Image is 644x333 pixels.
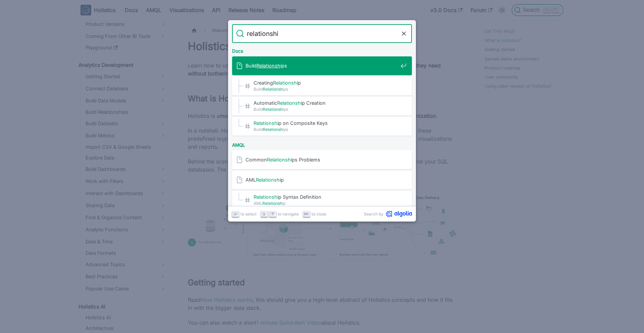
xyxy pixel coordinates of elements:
[254,194,277,200] mark: Relationsh
[254,120,277,126] mark: Relationsh
[386,211,412,217] svg: Algolia
[254,86,398,92] span: Build ips
[273,80,297,86] mark: Relationsh
[246,177,398,183] span: AML ip
[400,30,408,38] button: Clear the query
[262,201,282,206] mark: Relationsh
[232,97,412,115] a: AutomaticRelationship Creation​BuildRelationships
[232,191,412,209] a: Relationship Syntax Definition​AMLRelationship
[267,157,291,162] mark: Relationsh
[364,211,412,217] a: Search byAlgolia
[254,80,398,86] span: Creating ip​
[278,211,299,217] span: to navigate
[244,24,400,43] input: Search docs
[232,150,412,169] a: CommonRelationships Problems
[232,117,412,136] a: Relationship on Composite Keys​BuildRelationships
[263,127,283,132] mark: Relationsh
[256,177,280,183] mark: Relationsh
[231,137,413,150] div: AMQL
[254,200,398,206] span: AML ip
[312,211,326,217] span: to close
[240,211,257,217] span: to select
[232,56,412,75] a: BuildRelationships
[304,211,309,217] svg: Escape key
[364,211,383,217] span: Search by
[231,43,413,56] div: Docs
[263,107,283,112] mark: Relationsh
[263,87,283,92] mark: Relationsh
[233,211,238,217] svg: Enter key
[262,211,267,217] svg: Arrow down
[277,100,301,106] mark: Relationsh
[257,63,280,68] mark: Relationsh
[246,62,398,69] span: Build ips
[246,156,398,163] span: Common ips Problems
[254,194,398,200] span: ip Syntax Definition​
[232,77,412,95] a: CreatingRelationship​BuildRelationships
[232,171,412,189] a: AMLRelationship
[254,120,398,126] span: ip on Composite Keys​
[254,126,398,133] span: Build ips
[254,106,398,112] span: Build ips
[270,211,275,217] svg: Arrow up
[254,100,398,106] span: Automatic ip Creation​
